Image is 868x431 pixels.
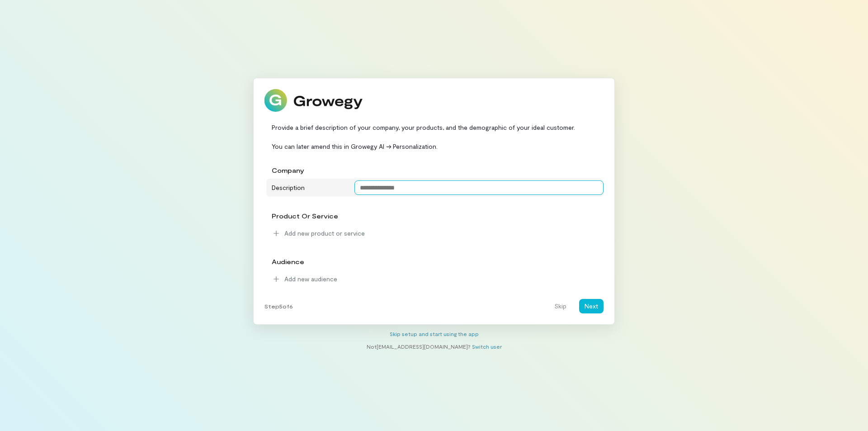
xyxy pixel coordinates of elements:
img: Growegy logo [264,89,363,112]
button: Next [579,299,604,313]
span: Step 5 of 6 [264,303,293,310]
span: Add new audience [284,275,337,284]
a: Skip setup and start using the app [390,331,479,337]
a: Switch user [472,343,502,350]
div: Provide a brief description of your company, your products, and the demographic of your ideal cus... [264,123,604,151]
span: company [272,166,304,174]
span: Add new product or service [284,229,365,238]
div: Description [266,180,351,192]
span: product or service [272,212,338,220]
span: Not [EMAIL_ADDRESS][DOMAIN_NAME] ? [367,343,471,350]
span: audience [272,258,304,265]
button: Skip [549,299,572,313]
